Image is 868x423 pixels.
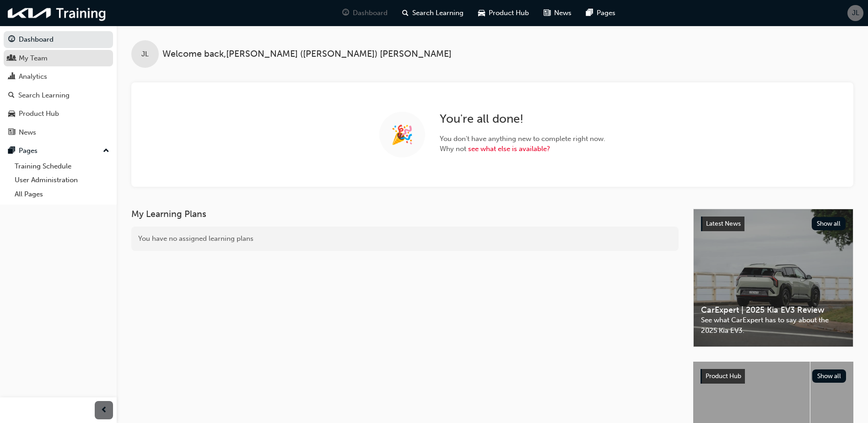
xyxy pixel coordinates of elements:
h3: My Learning Plans [131,209,679,219]
span: people-icon [8,54,15,63]
span: news-icon [8,129,15,137]
a: Search Learning [4,87,113,104]
a: User Administration [11,173,113,187]
a: search-iconSearch Learning [395,4,471,22]
span: search-icon [8,92,15,100]
span: You don't have anything new to complete right now. [440,134,605,144]
a: Training Schedule [11,159,113,174]
span: JL [852,8,859,18]
span: car-icon [478,7,485,19]
a: Product HubShow all [701,369,846,384]
span: chart-icon [8,73,15,81]
a: News [4,124,113,141]
span: pages-icon [8,147,15,155]
button: JL [847,5,863,21]
span: JL [141,49,149,60]
span: Pages [597,8,615,18]
div: You have no assigned learning plans [131,227,679,251]
span: Product Hub [706,372,741,380]
h2: You're all done! [440,112,605,126]
a: Latest NewsShow allCarExpert | 2025 Kia EV3 ReviewSee what CarExpert has to say about the 2025 Ki... [693,209,853,347]
span: search-icon [402,7,409,19]
div: My Team [19,53,48,64]
span: See what CarExpert has to say about the 2025 Kia EV3. [701,315,846,336]
div: Product Hub [19,108,59,119]
span: Product Hub [489,8,529,18]
div: Search Learning [18,90,70,101]
div: Analytics [19,71,47,82]
div: Pages [19,146,38,156]
a: All Pages [11,187,113,201]
a: Latest NewsShow all [701,217,846,231]
span: up-icon [103,145,109,157]
span: News [554,8,571,18]
a: Product Hub [4,105,113,122]
img: kia-training [5,4,110,22]
span: pages-icon [586,7,593,19]
span: 🎉 [391,130,414,140]
button: Pages [4,142,113,159]
span: Welcome back , [PERSON_NAME] ([PERSON_NAME]) [PERSON_NAME] [162,49,452,60]
a: guage-iconDashboard [335,4,395,22]
a: car-iconProduct Hub [471,4,536,22]
a: Dashboard [4,31,113,48]
a: Analytics [4,68,113,85]
span: car-icon [8,110,15,118]
button: Show all [812,217,846,230]
span: Search Learning [412,8,464,18]
a: My Team [4,50,113,67]
span: news-icon [544,7,550,19]
span: guage-icon [342,7,349,19]
a: see what else is available? [468,145,550,153]
a: news-iconNews [536,4,579,22]
span: CarExpert | 2025 Kia EV3 Review [701,305,846,315]
span: Why not [440,144,605,154]
div: News [19,127,36,138]
a: pages-iconPages [579,4,623,22]
span: Dashboard [353,8,388,18]
button: DashboardMy TeamAnalyticsSearch LearningProduct HubNews [4,29,113,142]
span: prev-icon [101,405,108,416]
button: Show all [812,369,846,383]
span: Latest News [706,220,741,228]
span: guage-icon [8,36,15,44]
